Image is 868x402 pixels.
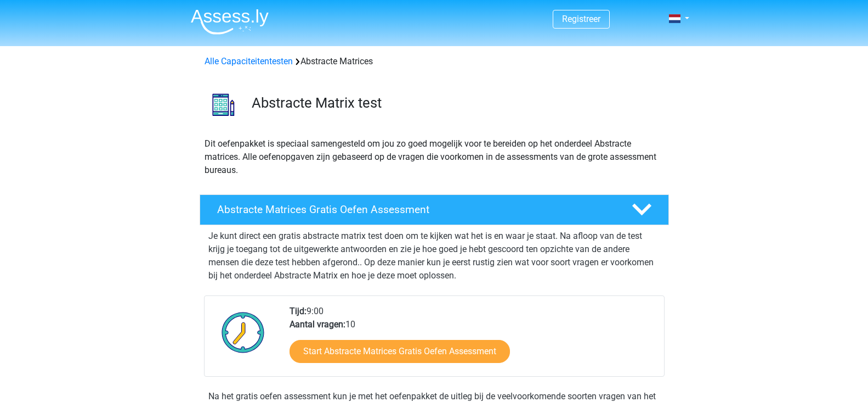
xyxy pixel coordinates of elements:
[205,56,293,66] a: Alle Capaciteitentesten
[191,9,269,35] img: Assessly
[290,306,307,316] b: Tijd:
[281,305,663,376] div: 9:00 10
[252,94,660,111] h3: Abstracte Matrix test
[200,55,668,68] div: Abstracte Matrices
[195,194,673,225] a: Abstracte Matrices Gratis Oefen Assessment
[200,81,247,128] img: abstracte matrices
[290,340,510,363] a: Start Abstracte Matrices Gratis Oefen Assessment
[205,137,664,177] p: Dit oefenpakket is speciaal samengesteld om jou zo goed mogelijk voor te bereiden op het onderdee...
[215,305,271,360] img: Klok
[208,230,660,282] p: Je kunt direct een gratis abstracte matrix test doen om te kijken wat het is en waar je staat. Na...
[290,319,345,330] b: Aantal vragen:
[562,14,600,24] a: Registreer
[217,203,614,216] h4: Abstracte Matrices Gratis Oefen Assessment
